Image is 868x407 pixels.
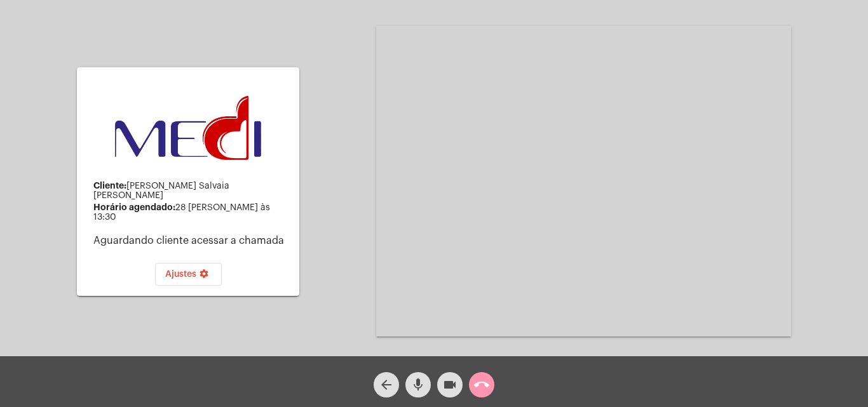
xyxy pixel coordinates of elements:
mat-icon: mic [410,377,426,392]
p: Aguardando cliente acessar a chamada [93,235,289,246]
mat-icon: arrow_back [379,377,394,392]
button: Ajustes [155,263,222,286]
strong: Horário agendado: [93,203,175,211]
strong: Cliente: [93,181,126,190]
mat-icon: call_end [474,377,489,392]
span: Ajustes [165,270,212,279]
div: [PERSON_NAME] Salvaia [PERSON_NAME] [93,181,289,201]
div: 28 [PERSON_NAME] às 13:30 [93,203,289,222]
img: d3a1b5fa-500b-b90f-5a1c-719c20e9830b.png [115,96,261,161]
mat-icon: videocam [442,377,458,392]
mat-icon: settings [196,269,212,284]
